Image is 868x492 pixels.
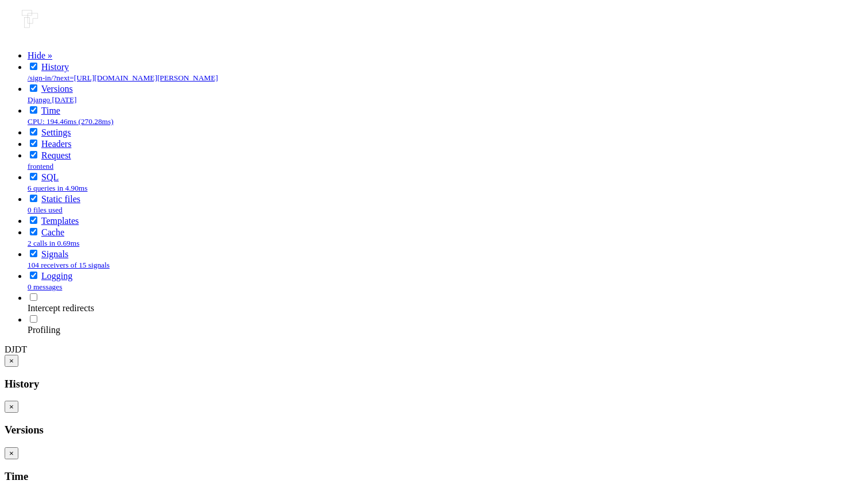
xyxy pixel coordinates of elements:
small: 2 calls in 0.69ms [28,239,79,247]
input: Disable for next and successive requests [30,63,37,70]
a: Signals104 receivers of 15 signals [28,249,110,269]
input: Enable for next and successive requests [30,293,37,301]
input: Disable for next and successive requests [30,84,37,92]
div: Intercept redirects [28,303,863,313]
div: Show toolbar [5,344,863,355]
a: VersionsDjango [DATE] [28,84,77,104]
button: × [5,355,18,367]
input: Disable for next and successive requests [30,106,37,114]
a: Requestfrontend [28,150,71,171]
a: Cache2 calls in 0.69ms [28,227,79,247]
a: Settings [41,127,71,137]
input: Disable for next and successive requests [30,216,37,224]
a: Static files0 files used [28,194,80,214]
a: Hide » [28,51,52,60]
span: D [5,344,11,354]
small: 0 files used [28,206,63,214]
small: Django [DATE] [28,95,77,104]
input: Disable for next and successive requests [30,195,37,202]
button: × [5,447,18,459]
input: Disable for next and successive requests [30,173,37,180]
h3: History [5,378,863,390]
input: Enable for next and successive requests [30,315,37,323]
small: /sign-in/?next=[URL][DOMAIN_NAME][PERSON_NAME] [28,73,218,82]
input: Disable for next and successive requests [30,151,37,158]
input: Disable for next and successive requests [30,140,37,147]
a: Logging0 messages [28,271,72,291]
h3: Versions [5,424,863,436]
small: 0 messages [28,282,62,291]
a: SQL6 queries in 4.90ms [28,172,87,192]
div: loading spinner [5,5,863,41]
span: J [11,344,15,354]
small: frontend [28,162,53,171]
input: Disable for next and successive requests [30,128,37,135]
a: Headers [41,139,71,149]
a: Templates [41,216,79,226]
input: Disable for next and successive requests [30,250,37,257]
div: Profiling [28,325,863,335]
h3: Time [5,470,863,483]
small: CPU: 194.46ms (270.28ms) [28,117,114,126]
small: 104 receivers of 15 signals [28,261,110,269]
button: × [5,401,18,413]
small: 6 queries in 4.90ms [28,184,87,192]
input: Disable for next and successive requests [30,228,37,235]
a: History/sign-in/?next=[URL][DOMAIN_NAME][PERSON_NAME] [28,62,218,82]
a: TimeCPU: 194.46ms (270.28ms) [28,106,114,126]
input: Disable for next and successive requests [30,272,37,279]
